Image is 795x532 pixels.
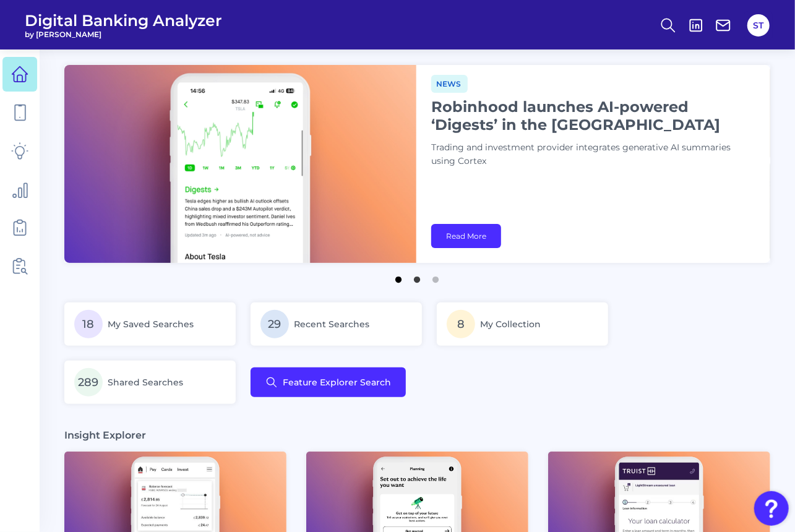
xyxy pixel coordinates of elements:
[431,75,468,93] span: News
[64,429,146,442] h3: Insight Explorer
[430,270,442,283] button: 3
[74,368,103,397] span: 289
[260,310,289,338] span: 29
[431,224,501,248] a: Read More
[251,367,406,397] button: Feature Explorer Search
[393,270,405,283] button: 1
[64,361,236,404] a: 289Shared Searches
[64,302,236,346] a: 18My Saved Searches
[447,310,475,338] span: 8
[437,302,608,346] a: 8My Collection
[431,77,468,89] a: News
[754,491,789,526] button: Open Resource Center
[108,319,194,330] span: My Saved Searches
[108,377,183,388] span: Shared Searches
[431,98,741,134] h1: Robinhood launches AI-powered ‘Digests’ in the [GEOGRAPHIC_DATA]
[480,319,541,330] span: My Collection
[25,11,222,30] span: Digital Banking Analyzer
[283,377,391,387] span: Feature Explorer Search
[64,65,416,263] img: bannerImg
[294,319,369,330] span: Recent Searches
[251,302,422,346] a: 29Recent Searches
[25,30,222,39] span: by [PERSON_NAME]
[747,14,770,36] button: ST
[411,270,424,283] button: 2
[431,141,741,168] p: Trading and investment provider integrates generative AI summaries using Cortex
[74,310,103,338] span: 18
